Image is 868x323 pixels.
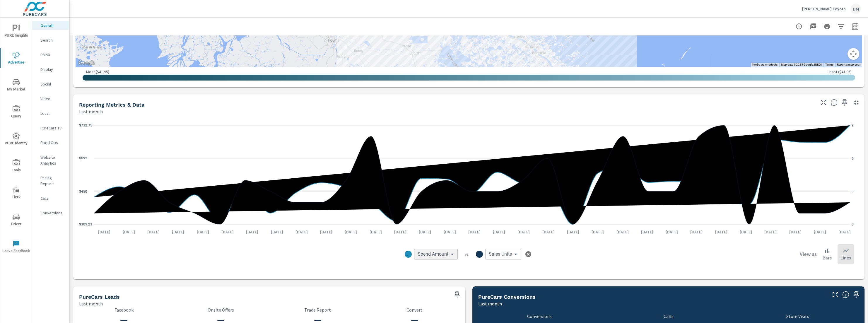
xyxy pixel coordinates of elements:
[40,110,65,116] p: Local
[807,20,819,32] button: "Export Report to PDF"
[800,251,817,257] h6: View as
[834,229,855,235] p: [DATE]
[2,159,30,174] span: Tools
[370,307,459,312] p: Convert
[40,96,65,102] p: Video
[587,229,608,235] p: [DATE]
[94,229,115,235] p: [DATE]
[842,291,849,298] span: Understand conversion over the selected time range.
[840,98,849,107] span: Save this to your personalized report
[40,37,65,43] p: Search
[711,229,732,235] p: [DATE]
[852,189,854,193] text: 3
[40,52,65,58] p: PMAX
[538,229,559,235] p: [DATE]
[414,249,458,259] div: Spend Amount
[452,290,462,299] span: Save this to your personalized report
[733,314,862,319] p: Store Visits
[781,63,822,66] span: Map data ©2025 Google, INEGI
[563,229,583,235] p: [DATE]
[485,249,521,259] div: Sales Units
[478,300,502,307] p: Last month
[637,229,657,235] p: [DATE]
[2,78,30,93] span: My Market
[32,21,69,30] div: Overall
[32,80,69,88] div: Social
[79,222,92,226] text: $309.21
[810,229,830,235] p: [DATE]
[802,6,846,11] p: [PERSON_NAME] Toyota
[32,94,69,103] div: Video
[821,20,833,32] button: Print Report
[686,229,707,235] p: [DATE]
[760,229,781,235] p: [DATE]
[242,229,262,235] p: [DATE]
[785,229,805,235] p: [DATE]
[478,314,600,319] p: Conversions
[316,229,336,235] p: [DATE]
[513,229,534,235] p: [DATE]
[0,18,32,260] div: nav menu
[79,307,169,312] p: Facebook
[365,229,386,235] p: [DATE]
[418,251,448,257] span: Spend Amount
[32,153,69,168] div: Website Analytics
[193,229,213,235] p: [DATE]
[341,229,361,235] p: [DATE]
[752,63,778,67] button: Keyboard shortcuts
[850,4,861,14] div: DM
[40,175,65,187] p: Pacing Report
[2,213,30,228] span: Driver
[662,229,682,235] p: [DATE]
[464,229,485,235] p: [DATE]
[831,99,838,106] span: Understand performance data overtime and see how metrics compare to each other.
[2,25,30,39] span: PURE Insights
[837,63,860,66] a: Report a map error
[40,125,65,131] p: PureCars TV
[77,59,96,67] img: Google
[79,156,87,160] text: $592
[390,229,411,235] p: [DATE]
[736,229,756,235] p: [DATE]
[2,52,30,66] span: Advertise
[143,229,164,235] p: [DATE]
[40,140,65,146] p: Fixed Ops
[32,36,69,45] div: Search
[835,20,847,32] button: Apply Filters
[86,69,109,74] p: Most ( $41.95 )
[40,66,65,72] p: Display
[852,222,854,226] text: 0
[79,108,103,115] p: Last month
[32,124,69,132] div: PureCars TV
[825,63,833,66] a: Terms (opens in new tab)
[415,229,435,235] p: [DATE]
[40,23,65,28] p: Overall
[291,229,312,235] p: [DATE]
[79,123,92,127] text: $732.75
[217,229,238,235] p: [DATE]
[119,229,139,235] p: [DATE]
[32,209,69,217] div: Conversions
[819,98,828,107] button: Make Fullscreen
[79,294,120,300] h5: PureCars Leads
[32,194,69,203] div: Calls
[32,109,69,118] div: Local
[273,307,363,312] p: Trade Report
[848,48,859,60] button: Map camera controls
[79,300,103,307] p: Last month
[79,189,87,193] text: $450
[40,81,65,87] p: Social
[840,254,851,261] p: Lines
[2,186,30,201] span: Tier2
[40,154,65,166] p: Website Analytics
[2,132,30,147] span: PURE Identity
[458,252,476,257] p: vs
[267,229,287,235] p: [DATE]
[32,173,69,188] div: Pacing Report
[828,69,852,74] p: Least ( $41.95 )
[849,20,861,32] button: Select Date Range
[607,314,729,319] p: Calls
[40,195,65,201] p: Calls
[77,59,96,67] a: Open this area in Google Maps (opens a new window)
[823,254,832,261] p: Bars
